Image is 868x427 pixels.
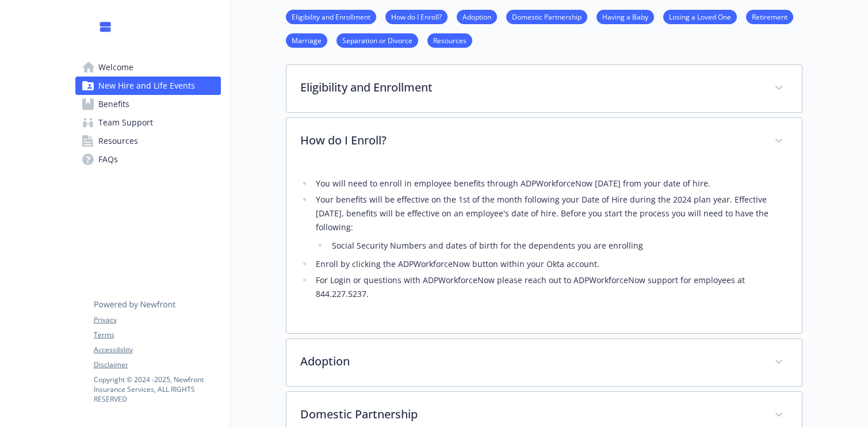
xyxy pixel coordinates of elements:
[313,193,788,253] li: Your benefits will be effective on the 1st of the month following your Date of Hire during the 20...
[75,58,221,77] a: Welcome
[286,339,802,386] div: Adoption
[313,273,788,301] li: For Login or questions with ADPWorkforceNow please reach out to ADPWorkforceNow support for emplo...
[75,150,221,169] a: FAQs
[385,11,448,22] a: How do I Enroll?
[337,35,418,45] a: Separation or Divorce
[98,113,153,132] span: Team Support
[313,177,788,190] li: You will need to enroll in employee benefits through ADPWorkforceNow [DATE] from your date of hire.
[663,11,737,22] a: Losing a Loved One
[313,257,788,271] li: Enroll by clicking the ADPWorkforceNow button within your Okta account.
[506,11,587,22] a: Domestic Partnership
[286,11,376,22] a: Eligibility and Enrollment
[94,375,220,404] p: Copyright © 2024 - 2025 , Newfront Insurance Services, ALL RIGHTS RESERVED
[457,11,497,22] a: Adoption
[300,406,760,423] p: Domestic Partnership
[300,79,760,96] p: Eligibility and Enrollment
[300,132,760,149] p: How do I Enroll?
[94,330,220,340] a: Terms
[75,95,221,113] a: Benefits
[75,77,221,95] a: New Hire and Life Events
[286,118,802,165] div: How do I Enroll?
[98,95,129,113] span: Benefits
[75,113,221,132] a: Team Support
[286,65,802,112] div: Eligibility and Enrollment
[286,165,802,333] div: How do I Enroll?
[328,239,787,253] li: Social Security Numbers and dates of birth for the dependents you are enrolling
[427,35,472,45] a: Resources
[286,35,327,45] a: Marriage
[94,315,220,325] a: Privacy
[75,132,221,150] a: Resources
[300,353,760,370] p: Adoption
[746,11,793,22] a: Retirement
[94,345,220,355] a: Accessibility
[98,150,118,169] span: FAQs
[98,132,138,150] span: Resources
[596,11,654,22] a: Having a Baby
[98,58,133,77] span: Welcome
[98,77,195,95] span: New Hire and Life Events
[94,360,220,370] a: Disclaimer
